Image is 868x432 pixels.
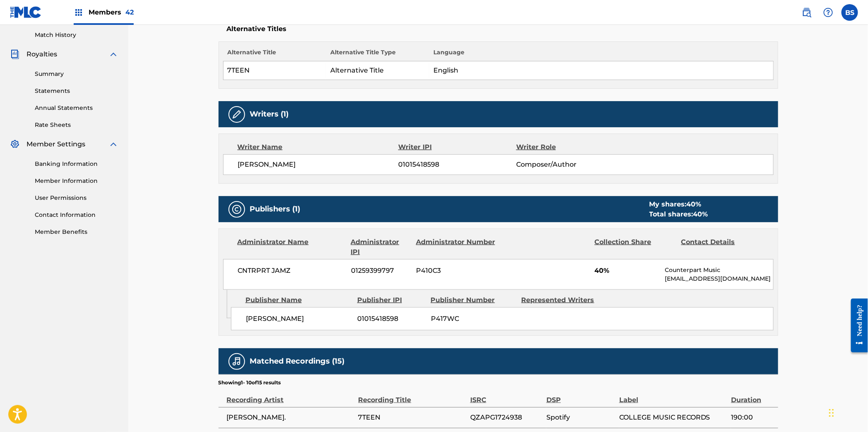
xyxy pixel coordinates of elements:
span: Member Settings [26,139,85,149]
img: help [823,7,833,17]
div: Publisher Number [431,295,515,305]
div: ISRC [470,386,542,405]
img: Matched Recordings [232,357,242,366]
span: 01015418598 [358,314,425,324]
a: Member Benefits [35,228,118,236]
span: Spotify [546,413,615,422]
a: Member Information [35,177,118,185]
div: Duration [731,386,774,405]
span: 01259399797 [351,266,410,276]
div: Writer IPI [398,142,516,152]
div: Recording Title [358,386,466,405]
span: 01015418598 [398,160,516,170]
div: Writer Role [516,142,623,152]
div: Publisher IPI [357,295,425,305]
a: Summary [35,70,118,78]
span: P417WC [431,314,515,324]
span: Composer/Author [516,160,623,170]
div: User Menu [842,4,858,21]
a: Statements [35,87,118,95]
div: Total shares: [649,209,708,219]
span: 42 [125,8,134,16]
span: 190:00 [731,413,774,422]
h5: Writers (1) [250,109,289,119]
div: Represented Writers [522,295,606,305]
div: Contact Details [681,237,762,257]
img: Royalties [10,49,20,59]
td: English [429,61,773,80]
iframe: Chat Widget [827,392,868,432]
div: My shares: [649,199,708,209]
a: Annual Statements [35,104,118,112]
th: Alternative Title Type [326,48,429,61]
p: Showing 1 - 10 of 15 results [219,379,281,386]
span: 7TEEN [358,413,466,422]
span: P410C3 [416,266,496,276]
img: search [802,7,812,17]
span: COLLEGE MUSIC RECORDS [619,413,727,422]
span: CNTRPRT JAMZ [238,266,345,276]
a: User Permissions [35,194,118,202]
th: Alternative Title [223,48,326,61]
img: MLC Logo [10,6,42,18]
div: Drag [829,400,834,425]
td: Alternative Title [326,61,429,80]
div: Help [820,4,837,21]
span: Members [89,7,134,17]
span: 40 % [693,210,708,218]
span: 40 % [687,200,702,208]
span: [PERSON_NAME]. [227,413,354,422]
a: Match History [35,31,118,39]
a: Public Search [798,4,815,21]
span: 40% [594,266,659,276]
h5: Matched Recordings (15) [250,357,345,366]
p: Counterpart Music [665,266,773,274]
span: Royalties [26,49,57,59]
div: Label [619,386,727,405]
div: Administrator Number [416,237,496,257]
img: Member Settings [10,139,20,149]
a: Contact Information [35,211,118,219]
h5: Publishers (1) [250,204,301,214]
span: [PERSON_NAME] [238,160,399,170]
div: Administrator IPI [351,237,410,257]
img: Writers [232,109,242,119]
div: Publisher Name [245,295,351,305]
img: Publishers [232,204,242,214]
div: Recording Artist [227,386,354,405]
div: DSP [546,386,615,405]
div: Writer Name [238,142,399,152]
span: [PERSON_NAME] [246,314,351,324]
td: 7TEEN [223,61,326,80]
a: Rate Sheets [35,121,118,129]
img: expand [108,139,118,149]
a: Banking Information [35,160,118,168]
span: QZAPG1724938 [470,413,542,422]
p: [EMAIL_ADDRESS][DOMAIN_NAME] [665,274,773,283]
div: Administrator Name [238,237,345,257]
iframe: Resource Center [845,292,868,359]
th: Language [429,48,773,61]
img: expand [108,49,118,59]
img: Top Rightsholders [74,7,84,17]
h5: Alternative Titles [227,25,770,33]
div: Collection Share [594,237,675,257]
